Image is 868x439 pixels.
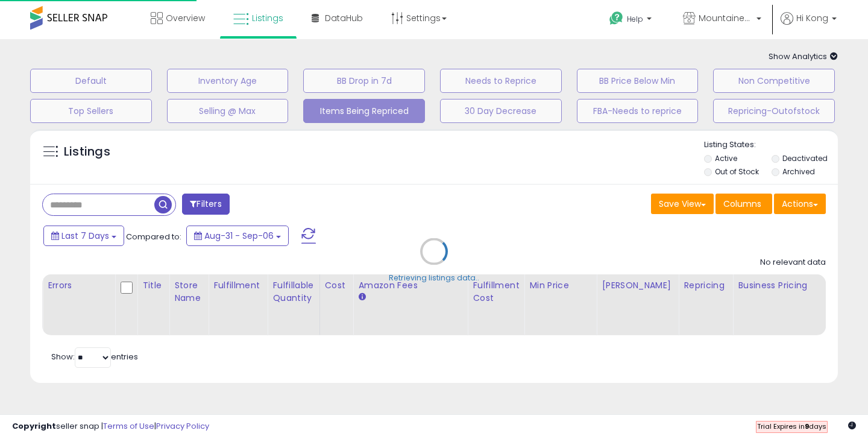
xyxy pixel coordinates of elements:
b: 9 [805,422,809,431]
button: BB Drop in 7d [303,69,425,93]
button: Selling @ Max [167,99,289,123]
strong: Copyright [12,420,56,432]
div: seller snap | | [12,421,209,432]
button: Needs to Reprice [440,69,562,93]
a: Help [600,2,664,39]
span: Help [627,14,643,24]
span: Overview [166,12,205,24]
button: Top Sellers [30,99,152,123]
button: Default [30,69,152,93]
span: Listings [252,12,283,24]
button: FBA-Needs to reprice [577,99,699,123]
a: Terms of Use [103,420,154,432]
button: BB Price Below Min [577,69,699,93]
span: Trial Expires in days [757,422,826,431]
button: Repricing-Outofstock [713,99,835,123]
span: DataHub [325,12,363,24]
span: Hi Kong [796,12,828,24]
span: MountaineerBrand [699,12,753,24]
div: Retrieving listings data.. [389,273,479,283]
a: Privacy Policy [156,420,209,432]
button: Non Competitive [713,69,835,93]
button: Items Being Repriced [303,99,425,123]
button: 30 Day Decrease [440,99,562,123]
a: Hi Kong [781,12,837,39]
span: Show Analytics [769,51,838,62]
button: Inventory Age [167,69,289,93]
i: Get Help [609,11,624,26]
